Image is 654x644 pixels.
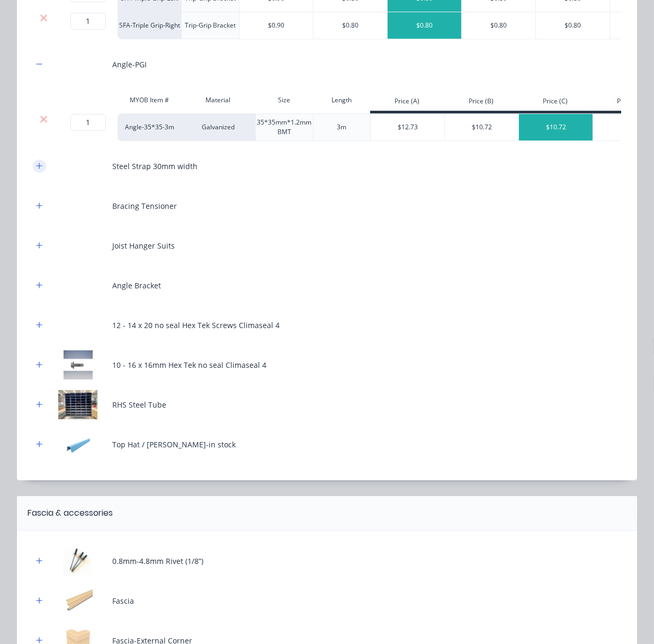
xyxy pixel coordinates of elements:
[112,359,266,370] div: 10 - 16 x 16mm Hex Tek no seal Climaseal 4
[181,90,255,111] div: Material
[519,114,593,140] div: $10.72
[112,399,166,410] div: RHS Steel Tube
[181,113,255,141] div: Galvanized
[112,240,175,251] div: Joist Hanger Suits
[118,113,181,141] div: Angle-35*35-3m
[388,12,462,39] div: $0.80
[118,90,181,111] div: MYOB Item #
[112,320,280,331] div: 12 - 14 x 20 no seal Hex Tek Screws Climaseal 4
[112,439,236,450] div: Top Hat / [PERSON_NAME]-in stock
[444,92,518,113] div: Price (B)
[445,114,519,140] div: $10.72
[112,595,134,606] div: Fascia
[313,113,371,141] div: 3m
[51,350,104,380] img: 10 - 16 x 16mm Hex Tek no seal Climaseal 4
[255,113,313,141] div: 35*35mm*1.2mm BMT
[28,507,113,519] div: Fascia & accessories
[181,12,239,39] div: Trip-Grip Bracket
[51,546,104,576] img: 0.8mm-4.8mm Rivet (1/8”)
[112,200,177,211] div: Bracing Tensioner
[112,280,161,291] div: Angle Bracket
[51,390,104,419] img: RHS Steel Tube
[112,555,203,567] div: 0.8mm-4.8mm Rivet (1/8”)
[239,12,313,39] div: $0.90
[371,114,445,140] div: $12.73
[536,12,610,39] div: $0.80
[313,12,388,39] div: $0.80
[370,92,444,113] div: Price (A)
[518,92,593,113] div: Price (C)
[70,114,106,131] input: ?
[112,161,198,172] div: Steel Strap 30mm width
[112,59,147,70] div: Angle-PGI
[255,90,313,111] div: Size
[70,13,106,30] input: ?
[51,586,104,615] img: Fascia
[462,12,536,39] div: $0.80
[118,12,181,39] div: SFA-Triple Grip-Right
[313,90,371,111] div: Length
[51,430,104,459] img: Top Hat / Batten-in stock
